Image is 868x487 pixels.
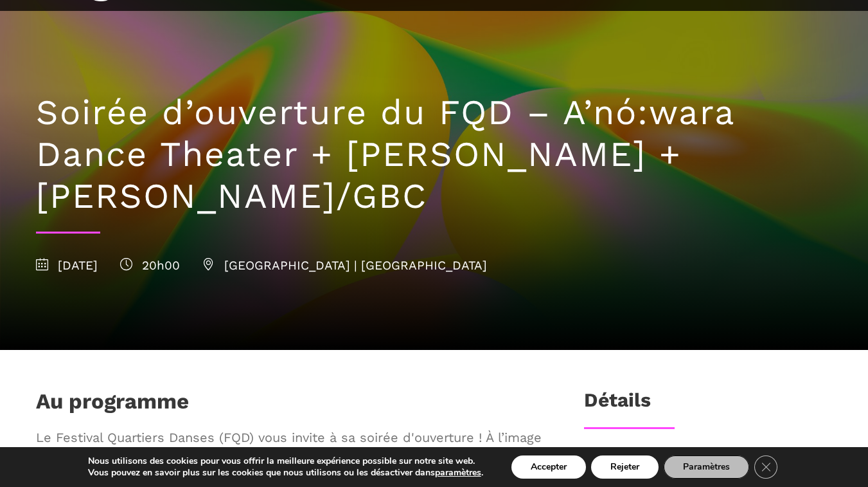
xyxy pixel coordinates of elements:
p: Vous pouvez en savoir plus sur les cookies que nous utilisons ou les désactiver dans . [88,467,483,479]
button: paramètres [435,467,481,479]
h1: Soirée d’ouverture du FQD – A’nó:wara Dance Theater + [PERSON_NAME] + [PERSON_NAME]/GBC [36,92,833,217]
button: Close GDPR Cookie Banner [754,455,777,479]
button: Paramètres [664,455,749,479]
button: Accepter [511,455,586,479]
span: [DATE] [36,258,98,273]
p: Nous utilisons des cookies pour vous offrir la meilleure expérience possible sur notre site web. [88,455,483,467]
span: 20h00 [120,258,180,273]
h1: Au programme [36,389,189,421]
span: [GEOGRAPHIC_DATA] | [GEOGRAPHIC_DATA] [202,258,487,273]
h3: Détails [584,389,651,421]
button: Rejeter [591,455,659,479]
